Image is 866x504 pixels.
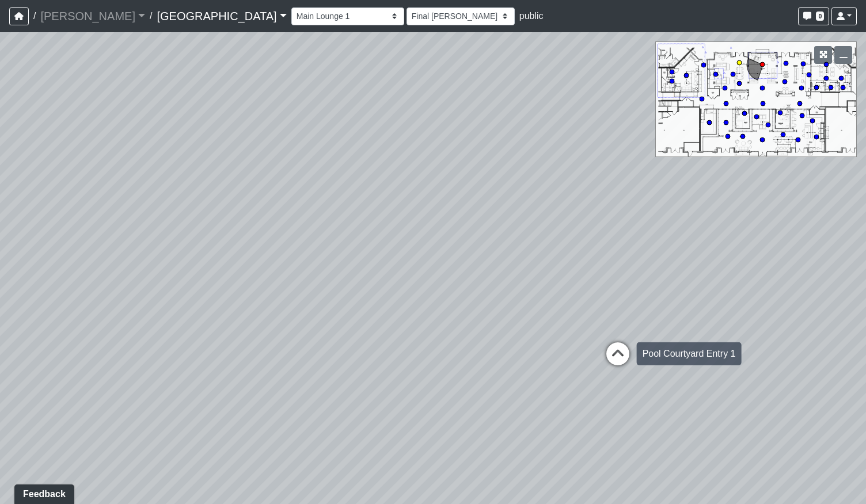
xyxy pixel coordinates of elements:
div: Pool Courtyard Entry 1 [637,342,742,365]
a: [GEOGRAPHIC_DATA] [157,5,286,28]
button: 0 [798,7,829,25]
iframe: Ybug feedback widget [9,481,77,504]
a: [PERSON_NAME] [40,5,145,28]
span: public [519,11,544,21]
span: / [145,5,157,28]
span: 0 [816,12,824,21]
span: / [29,5,40,28]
